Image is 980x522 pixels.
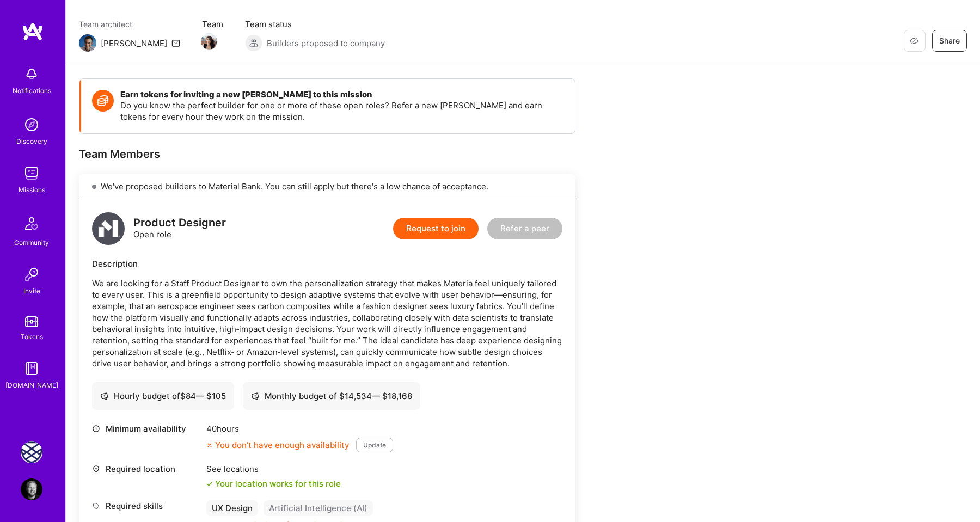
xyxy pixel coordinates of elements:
div: Your location works for this role [206,478,341,489]
div: UX Design [206,500,258,516]
div: Monthly budget of $ 14,534 — $ 18,168 [251,390,412,402]
div: Artificial Intelligence (AI) [264,500,373,516]
div: Invite [23,285,40,297]
i: icon Location [92,465,100,473]
span: Team status [245,19,385,30]
div: Missions [19,184,45,195]
div: Team Members [79,147,575,161]
img: Builders proposed to company [245,34,262,52]
i: icon Check [206,481,213,487]
div: Discovery [16,136,47,147]
div: [PERSON_NAME] [101,38,167,49]
img: Team Member Avatar [201,33,217,50]
img: guide book [21,358,42,379]
img: tokens [25,316,38,327]
button: Share [932,30,967,52]
button: Refer a peer [487,218,562,239]
img: bell [21,63,42,85]
i: icon Clock [92,425,100,433]
img: teamwork [21,162,42,184]
span: Builders proposed to company [267,38,385,49]
img: Community [19,211,45,237]
div: Required location [92,463,201,475]
img: Token icon [92,90,114,112]
i: icon CloseOrange [206,442,213,449]
span: Team architect [79,19,180,30]
button: Request to join [393,218,479,239]
img: User Avatar [21,478,42,500]
div: Minimum availability [92,423,201,434]
i: icon Cash [251,392,259,400]
a: User Avatar [18,478,45,500]
div: Description [92,258,562,269]
div: Open role [133,217,226,240]
i: icon Tag [92,502,100,510]
div: Notifications [13,85,51,96]
button: Update [356,438,393,452]
i: icon Cash [100,392,108,400]
img: Charlie Health: Team for Mental Health Support [21,441,42,463]
img: logo [22,22,44,41]
span: Team [202,19,223,30]
h4: Earn tokens for inviting a new [PERSON_NAME] to this mission [120,90,564,100]
a: Charlie Health: Team for Mental Health Support [18,441,45,463]
div: [DOMAIN_NAME] [5,379,58,391]
div: Community [14,237,49,248]
i: icon EyeClosed [910,36,918,45]
div: Hourly budget of $ 84 — $ 105 [100,390,226,402]
p: Do you know the perfect builder for one or more of these open roles? Refer a new [PERSON_NAME] an... [120,100,564,122]
div: We've proposed builders to Material Bank. You can still apply but there's a low chance of accepta... [79,174,575,199]
img: logo [92,212,125,245]
div: Required skills [92,500,201,512]
span: Share [939,35,960,46]
div: You don’t have enough availability [206,439,350,451]
img: discovery [21,114,42,136]
i: icon Mail [171,39,180,47]
a: Team Member Avatar [202,32,216,51]
div: Product Designer [133,217,226,229]
div: Tokens [21,331,43,342]
p: We are looking for a Staff Product Designer to own the personalization strategy that makes Materi... [92,278,562,369]
img: Team Architect [79,34,96,52]
div: See locations [206,463,341,475]
div: 40 hours [206,423,393,434]
img: Invite [21,263,42,285]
